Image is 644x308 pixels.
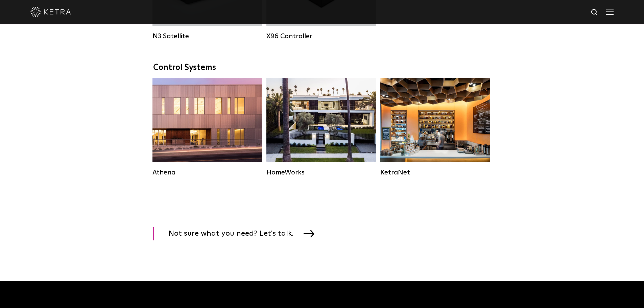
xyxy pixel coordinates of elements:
[304,230,314,237] img: arrow
[266,78,376,176] a: HomeWorks Residential Solution
[606,8,614,15] img: Hamburger%20Nav.svg
[380,78,490,176] a: KetraNet Legacy System
[380,168,490,176] div: KetraNet
[591,8,599,17] img: search icon
[153,63,491,73] div: Control Systems
[153,227,323,240] a: Not sure what you need? Let's talk.
[152,78,262,176] a: Athena Commercial Solution
[266,168,376,176] div: HomeWorks
[152,168,262,176] div: Athena
[152,32,262,40] div: N3 Satellite
[30,7,71,17] img: ketra-logo-2019-white
[266,32,376,40] div: X96 Controller
[168,227,304,240] span: Not sure what you need? Let's talk.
